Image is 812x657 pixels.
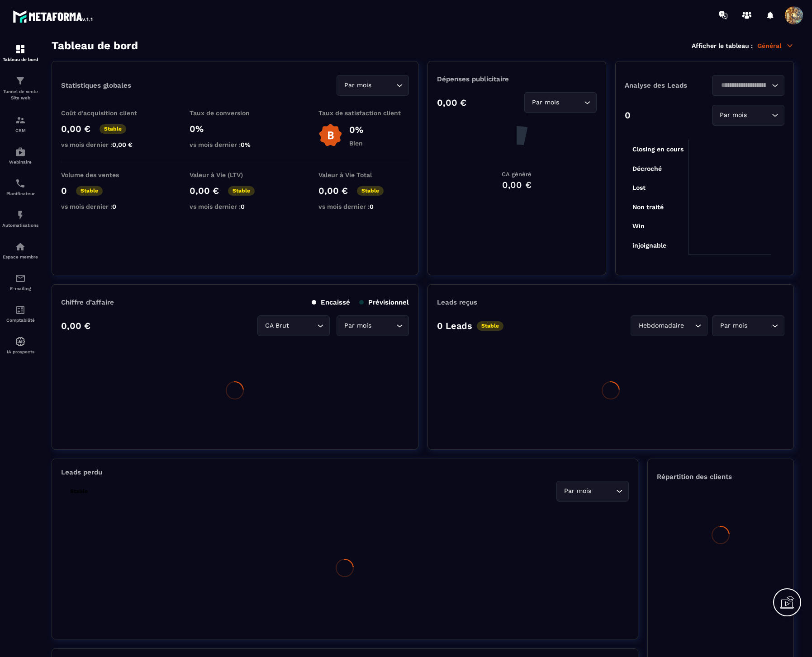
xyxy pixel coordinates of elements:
[190,109,280,117] p: Taux de conversion
[15,210,26,221] img: automations
[2,298,38,329] a: accountantaccountantComptabilité
[437,320,472,331] p: 0 Leads
[631,315,708,336] div: Search for option
[524,92,597,113] div: Search for option
[312,298,350,306] p: Encaissé
[15,305,26,315] img: accountant
[61,468,102,476] p: Leads perdu
[2,203,38,235] a: automationsautomationsAutomatisations
[15,273,26,284] img: email
[112,141,133,148] span: 0,00 €
[257,315,330,336] div: Search for option
[2,69,38,108] a: formationformationTunnel de vente Site web
[318,203,409,210] p: vs mois dernier :
[2,108,38,140] a: formationformationCRM
[757,42,794,50] p: Général
[15,178,26,189] img: scheduler
[632,165,662,172] tspan: Décroché
[263,321,291,331] span: CA Brut
[625,110,631,121] p: 0
[477,321,503,331] p: Stable
[337,75,409,96] div: Search for option
[15,146,26,157] img: automations
[61,141,152,148] p: vs mois dernier :
[190,171,280,178] p: Valeur à Vie (LTV)
[342,80,374,90] span: Par mois
[61,203,152,210] p: vs mois dernier :
[2,171,38,203] a: schedulerschedulerPlanificateur
[692,42,753,49] p: Afficher le tableau :
[437,75,597,83] p: Dépenses publicitaire
[2,235,38,266] a: automationsautomationsEspace membre
[437,97,466,108] p: 0,00 €
[76,186,103,196] p: Stable
[291,321,315,331] input: Search for option
[370,203,374,210] span: 0
[241,141,251,148] span: 0%
[61,185,67,196] p: 0
[749,321,769,331] input: Search for option
[2,191,38,196] p: Planificateur
[337,315,409,336] div: Search for option
[712,315,784,336] div: Search for option
[2,128,38,133] p: CRM
[15,241,26,252] img: automations
[61,171,152,178] p: Volume des ventes
[374,321,394,331] input: Search for option
[241,203,245,210] span: 0
[318,185,348,196] p: 0,00 €
[636,321,686,331] span: Hebdomadaire
[2,349,38,354] p: IA prospects
[15,336,26,347] img: automations
[625,81,705,89] p: Analyse des Leads
[52,39,138,52] h3: Tableau de bord
[112,203,116,210] span: 0
[374,80,394,90] input: Search for option
[594,486,614,496] input: Search for option
[718,80,769,90] input: Search for option
[562,486,594,496] span: Par mois
[718,321,749,331] span: Par mois
[437,298,477,306] p: Leads reçus
[61,320,90,331] p: 0,00 €
[15,75,26,86] img: formation
[2,318,38,323] p: Comptabilité
[190,141,280,148] p: vs mois dernier :
[2,223,38,228] p: Automatisations
[2,57,38,62] p: Tableau de bord
[632,242,666,249] tspan: injoignable
[318,171,409,178] p: Valeur à Vie Total
[657,473,784,481] p: Répartition des clients
[190,203,280,210] p: vs mois dernier :
[61,298,114,306] p: Chiffre d’affaire
[718,110,749,120] span: Par mois
[359,298,409,306] p: Prévisionnel
[15,44,26,55] img: formation
[318,109,409,117] p: Taux de satisfaction client
[2,160,38,164] p: Webinaire
[357,186,384,196] p: Stable
[61,81,131,89] p: Statistiques globales
[2,286,38,291] p: E-mailing
[632,203,664,211] tspan: Non traité
[61,123,90,134] p: 0,00 €
[530,98,561,108] span: Par mois
[349,140,363,147] p: Bien
[712,75,784,96] div: Search for option
[2,140,38,171] a: automationsautomationsWebinaire
[2,254,38,259] p: Espace membre
[100,124,126,134] p: Stable
[632,222,645,230] tspan: Win
[561,98,582,108] input: Search for option
[66,487,92,496] p: Stable
[632,145,684,153] tspan: Closing en cours
[2,89,38,101] p: Tunnel de vente Site web
[318,123,342,147] img: b-badge-o.b3b20ee6.svg
[190,123,280,134] p: 0%
[2,266,38,298] a: emailemailE-mailing
[749,110,769,120] input: Search for option
[632,184,646,191] tspan: Lost
[349,124,363,135] p: 0%
[712,105,784,126] div: Search for option
[686,321,693,331] input: Search for option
